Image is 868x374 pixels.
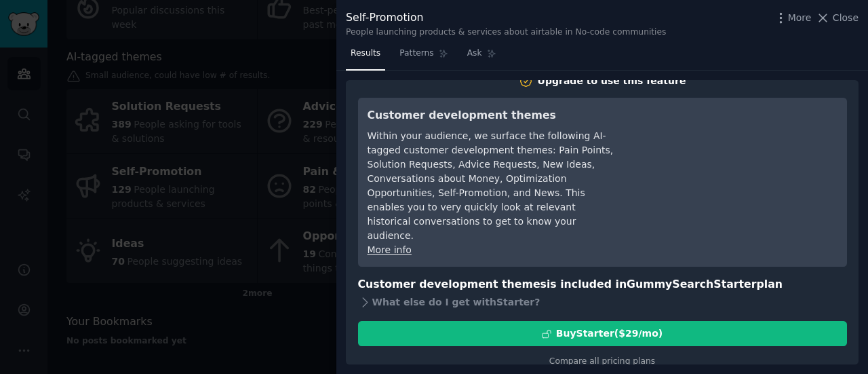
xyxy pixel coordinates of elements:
a: Results [346,43,385,71]
span: Close [833,11,859,25]
button: BuyStarter($29/mo) [358,321,847,346]
span: Patterns [399,48,433,60]
a: More info [368,244,412,255]
button: Close [816,11,859,25]
span: Ask [467,48,482,60]
a: Ask [462,43,501,71]
button: More [774,11,812,25]
div: People launching products & services about airtable in No-code communities [346,26,666,39]
div: Buy Starter ($ 29 /mo ) [556,326,663,341]
span: GummySearch Starter [627,278,756,291]
div: Self-Promotion [346,10,666,26]
a: Compare all pricing plans [549,356,655,366]
div: What else do I get with Starter ? [358,293,847,312]
span: More [788,11,812,25]
a: Patterns [395,43,452,71]
h3: Customer development themes is included in plan [358,276,847,293]
span: Results [351,48,380,60]
iframe: YouTube video player [634,107,837,209]
div: Within your audience, we surface the following AI-tagged customer development themes: Pain Points... [368,129,615,243]
div: Upgrade to use this feature [538,74,686,88]
h3: Customer development themes [368,107,615,124]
